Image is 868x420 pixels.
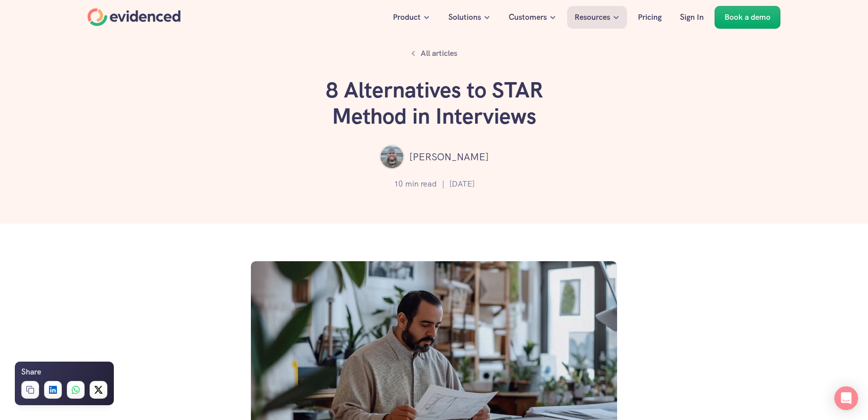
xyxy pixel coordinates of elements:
[715,6,780,29] a: Book a demo
[421,47,457,60] p: All articles
[638,11,662,24] p: Pricing
[394,178,403,190] p: 10
[88,8,181,26] a: Home
[449,178,475,190] p: [DATE]
[834,386,858,410] div: Open Intercom Messenger
[405,178,437,190] p: min read
[630,6,669,29] a: Pricing
[509,11,547,24] p: Customers
[448,11,481,24] p: Solutions
[575,11,610,24] p: Resources
[393,11,421,24] p: Product
[380,144,404,169] img: ""
[680,11,704,24] p: Sign In
[21,366,41,378] h6: Share
[442,178,444,190] p: |
[286,77,582,130] h1: 8 Alternatives to STAR Method in Interviews
[409,149,489,165] p: [PERSON_NAME]
[724,11,771,24] p: Book a demo
[406,45,463,62] a: All articles
[673,6,711,29] a: Sign In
